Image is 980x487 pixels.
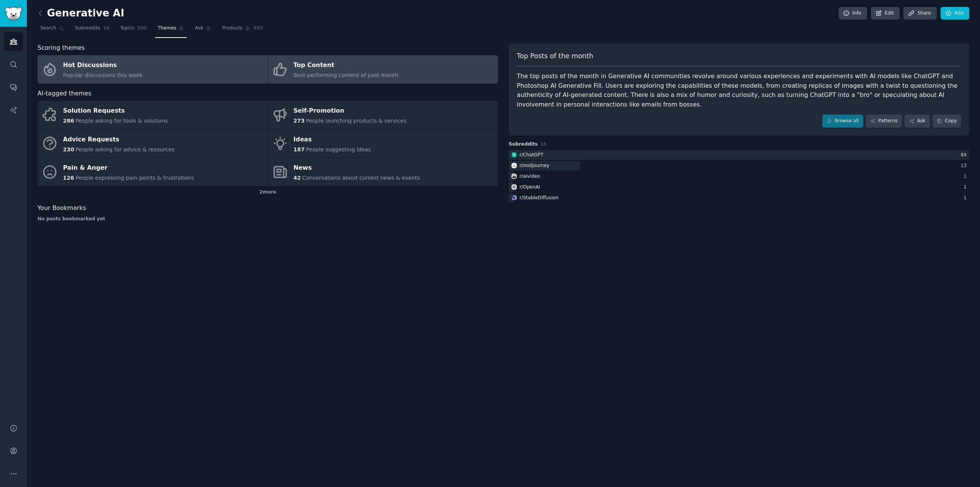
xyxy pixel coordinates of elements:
div: 1 [964,195,969,202]
a: OpenAIr/OpenAI1 [509,182,969,192]
div: Advice Requests [63,133,175,146]
span: 230 [63,146,74,152]
span: Best-performing content of past month [294,72,399,78]
div: r/ StableDiffusion [519,195,559,202]
a: Search [38,22,67,38]
span: AI-tagged themes [38,89,91,98]
a: ChatGPTr/ChatGPT84 [509,150,969,160]
span: Themes [158,25,176,32]
a: Edit [871,7,900,20]
a: Pain & Anger126People expressing pain points & frustrations [38,158,268,186]
img: OpenAI [511,184,517,190]
a: midjourneyr/midjourney13 [509,161,969,171]
a: Share [903,7,936,20]
span: 126 [63,175,74,181]
a: Subreddits16 [72,22,112,38]
div: Solution Requests [63,105,168,117]
img: midjourney [511,163,517,168]
a: Advice Requests230People asking for advice & resources [38,130,268,158]
div: 13 [960,162,969,169]
a: Solution Requests286People asking for tools & solutions [38,101,268,129]
img: ChatGPT [511,152,517,157]
span: People expressing pain points & frustrations [75,175,194,181]
span: 16 [541,141,547,147]
div: r/ aivideo [519,173,540,180]
a: StableDiffusionr/StableDiffusion1 [509,193,969,203]
span: 16 [103,25,109,32]
span: Your Bookmarks [38,203,86,213]
div: News [294,162,420,174]
span: 187 [294,146,305,152]
a: Patterns [866,115,902,128]
a: Browse all [822,115,863,128]
a: Ask [905,115,930,128]
div: The top posts of the month in Generative AI communities revolve around various experiences and ex... [517,72,961,109]
a: Self-Promotion273People launching products & services [268,101,498,129]
span: People asking for tools & solutions [75,118,168,124]
a: Topics200 [118,22,150,38]
img: aivideo [511,174,517,179]
a: Products392 [219,22,265,38]
span: Conversations about current news & events [302,175,420,181]
div: 2 more [38,186,498,198]
span: 42 [294,175,301,181]
div: r/ OpenAI [519,184,540,191]
div: r/ ChatGPT [519,152,543,159]
a: Themes [155,22,187,38]
span: Subreddits [509,141,538,148]
span: People suggesting ideas [306,146,371,152]
span: People launching products & services [306,118,406,124]
div: 1 [964,173,969,180]
a: aivideor/aivideo1 [509,172,969,181]
div: No posts bookmarked yet [38,216,498,223]
span: Scoring themes [38,43,85,53]
div: r/ midjourney [519,162,549,169]
a: Hot DiscussionsPopular discussions this week [38,55,268,84]
a: News42Conversations about current news & events [268,158,498,186]
span: Popular discussions this week [63,72,143,78]
span: Top Posts of the month [517,51,593,61]
div: Top Content [294,59,399,72]
a: Info [839,7,867,20]
span: People asking for advice & resources [75,146,174,152]
span: 392 [253,25,263,32]
div: Pain & Anger [63,162,194,174]
div: Hot Discussions [63,59,143,72]
img: StableDiffusion [511,195,517,200]
span: 286 [63,118,74,124]
span: Subreddits [75,25,100,32]
button: Copy [933,115,961,128]
div: Ideas [294,133,371,146]
img: GummySearch logo [5,7,22,20]
span: Products [222,25,242,32]
div: 84 [960,152,969,159]
a: Ideas187People suggesting ideas [268,130,498,158]
span: Topics [120,25,134,32]
span: Ask [195,25,203,32]
div: Self-Promotion [294,105,407,117]
h2: Generative AI [38,7,124,20]
span: 273 [294,118,305,124]
span: 200 [137,25,147,32]
span: Search [40,25,56,32]
div: 1 [964,184,969,191]
a: Add [941,7,969,20]
a: Top ContentBest-performing content of past month [268,55,498,84]
a: Ask [192,22,214,38]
